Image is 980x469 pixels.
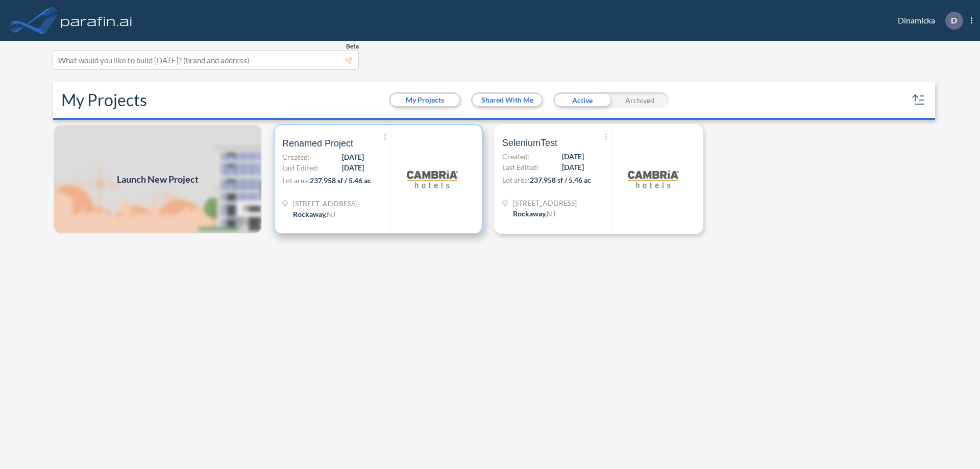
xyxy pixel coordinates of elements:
[530,176,591,184] span: 237,958 sf / 5.46 ac
[59,10,134,31] img: logo
[310,176,371,185] span: 237,958 sf / 5.46 ac
[502,137,557,149] span: SeleniumTest
[342,162,364,173] span: [DATE]
[611,92,669,108] div: Archived
[407,154,458,205] img: logo
[513,208,555,219] div: Rockaway, NJ
[911,92,927,108] button: sort
[562,162,584,172] span: [DATE]
[53,124,262,234] a: Launch New Project
[547,209,555,218] span: NJ
[502,151,530,162] span: Created:
[473,94,542,106] button: Shared With Me
[293,209,335,219] div: Rockaway, NJ
[628,154,679,205] img: logo
[390,94,459,106] button: My Projects
[342,152,364,162] span: [DATE]
[293,198,357,209] span: 321 Mt Hope Ave
[282,162,319,173] span: Last Edited:
[553,92,611,108] div: Active
[513,209,547,218] span: Rockaway ,
[282,137,353,150] span: Renamed Project
[282,176,310,185] span: Lot area:
[53,124,262,234] img: add
[562,151,584,162] span: [DATE]
[327,210,335,218] span: NJ
[117,172,199,186] span: Launch New Project
[951,16,957,25] p: D
[293,210,327,218] span: Rockaway ,
[513,198,577,208] span: 321 Mt Hope Ave
[502,176,530,184] span: Lot area:
[61,90,147,110] h2: My Projects
[346,42,359,51] span: Beta
[282,152,310,162] span: Created:
[883,12,972,30] div: Dinamicka
[502,162,539,172] span: Last Edited:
